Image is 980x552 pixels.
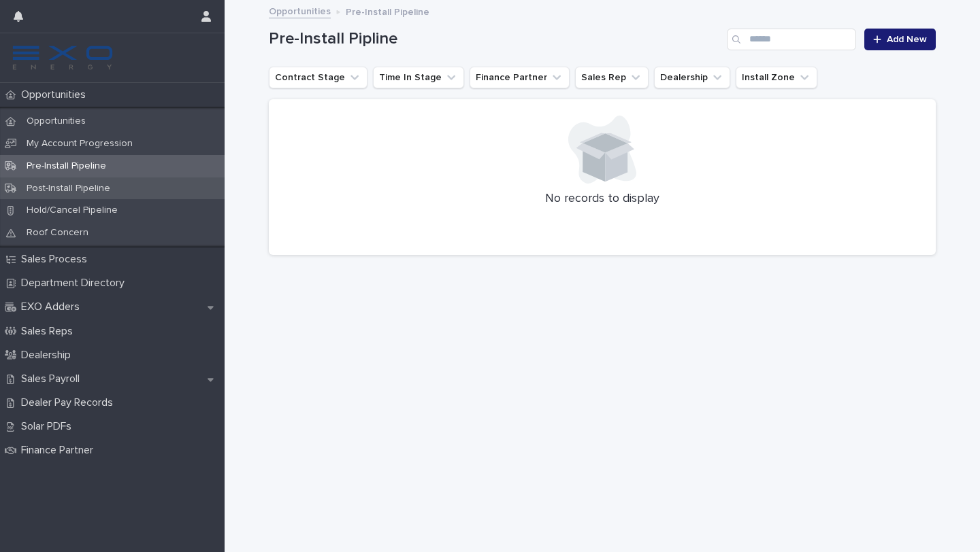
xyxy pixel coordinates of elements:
[864,29,936,50] a: Add New
[16,349,82,362] p: Dealership
[16,88,97,101] p: Opportunities
[16,277,135,290] p: Department Directory
[736,67,817,88] button: Install Zone
[346,3,429,18] p: Pre-Install Pipeline
[16,420,82,433] p: Solar PDFs
[887,35,927,44] span: Add New
[269,67,367,88] button: Contract Stage
[16,183,121,194] p: Post-Install Pipeline
[16,325,84,338] p: Sales Reps
[16,205,129,216] p: Hold/Cancel Pipeline
[575,67,649,88] button: Sales Rep
[16,160,117,172] p: Pre-Install Pipeline
[16,373,91,385] p: Sales Payroll
[373,67,464,88] button: Time In Stage
[11,44,114,71] img: FKS5r6ZBThi8E5hshIGi
[16,116,97,127] p: Opportunities
[285,192,919,207] p: No records to display
[727,29,856,50] input: Search
[654,67,730,88] button: Dealership
[16,253,98,266] p: Sales Process
[16,138,144,150] p: My Account Progression
[16,444,104,457] p: Finance Partner
[16,227,99,239] p: Roof Concern
[16,300,91,313] p: EXO Adders
[470,67,570,88] button: Finance Partner
[16,396,124,409] p: Dealer Pay Records
[269,29,721,49] h1: Pre-Install Pipline
[269,3,331,18] a: Opportunities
